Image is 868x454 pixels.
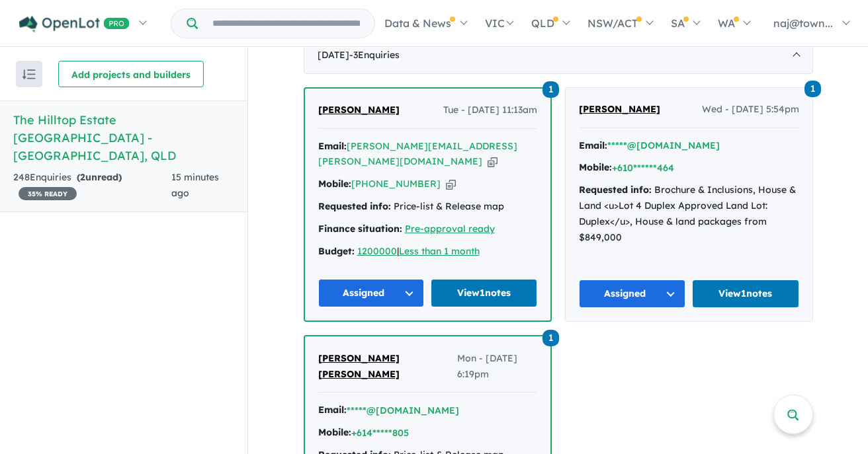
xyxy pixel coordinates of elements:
span: 1 [542,330,559,346]
a: Pre-approval ready [405,223,495,235]
a: [PERSON_NAME] [579,102,660,118]
span: 1 [804,81,821,97]
strong: Requested info: [579,184,652,196]
strong: Mobile: [318,426,351,438]
a: 1 [542,80,559,98]
div: Price-list & Release map [318,199,537,215]
span: Tue - [DATE] 11:13am [443,102,537,118]
span: - 3 Enquir ies [349,49,400,61]
span: Wed - [DATE] 5:54pm [702,102,799,118]
strong: Budget: [318,245,355,257]
img: Openlot PRO Logo White [19,16,130,32]
span: [PERSON_NAME] [318,104,400,116]
span: Mon - [DATE] 6:19pm [457,351,537,383]
a: [PERSON_NAME] [PERSON_NAME] [318,351,458,383]
strong: Mobile: [318,178,351,190]
div: 248 Enquir ies [13,170,171,202]
span: 35 % READY [19,187,77,200]
a: 1 [804,79,821,97]
strong: Mobile: [579,161,612,173]
span: 1 [542,81,559,98]
span: 2 [80,171,85,183]
span: [PERSON_NAME] [579,103,660,115]
button: Add projects and builders [58,61,204,87]
a: Less than 1 month [399,245,480,257]
span: [PERSON_NAME] [PERSON_NAME] [318,352,400,380]
span: 15 minutes ago [171,171,219,199]
button: Copy [446,177,456,191]
div: [DATE] [304,37,813,74]
a: [PERSON_NAME] [318,102,400,118]
strong: Email: [318,404,347,416]
a: View1notes [692,280,799,308]
a: [PHONE_NUMBER] [351,178,441,190]
strong: Email: [318,140,347,152]
button: Copy [488,155,498,169]
img: sort.svg [22,69,36,79]
button: Assigned [579,280,686,308]
a: 1200000 [357,245,397,257]
button: Assigned [318,279,425,307]
strong: Requested info: [318,200,391,212]
a: 1 [542,328,559,346]
strong: Email: [579,139,607,151]
div: | [318,244,537,260]
strong: Finance situation: [318,223,402,235]
input: Try estate name, suburb, builder or developer [200,9,372,38]
a: [PERSON_NAME][EMAIL_ADDRESS][PERSON_NAME][DOMAIN_NAME] [318,140,517,168]
strong: ( unread) [77,171,122,183]
span: naj@town... [773,17,833,30]
div: Brochure & Inclusions, House & Land <u>Lot 4 Duplex Approved Land Lot: Duplex</u>, House & land p... [579,182,799,245]
h5: The Hilltop Estate [GEOGRAPHIC_DATA] - [GEOGRAPHIC_DATA] , QLD [13,111,234,165]
a: View1notes [431,279,537,307]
